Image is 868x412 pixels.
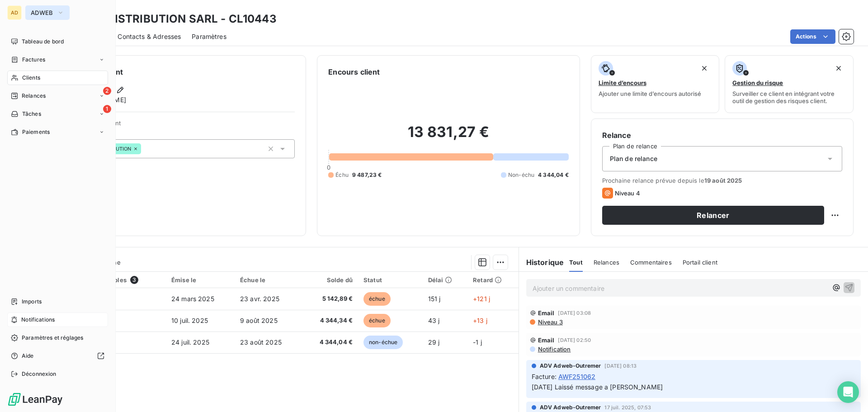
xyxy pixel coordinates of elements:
[22,334,83,342] span: Paramètres et réglages
[171,317,208,324] span: 10 juil. 2025
[7,89,108,103] a: 2Relances
[22,74,40,82] span: Clients
[604,363,637,369] span: [DATE] 08:13
[7,294,108,309] a: Imports
[538,309,555,317] span: Email
[610,154,657,163] span: Plan de relance
[599,79,646,86] span: Limite d’encours
[428,317,440,324] span: 43 j
[352,171,382,179] span: 9 487,23 €
[21,316,55,324] span: Notifications
[602,130,842,141] h6: Relance
[837,381,859,403] div: Open Intercom Messenger
[103,105,111,113] span: 1
[473,338,482,346] span: -1 j
[240,276,296,284] div: Échue le
[328,123,568,150] h2: 13 831,27 €
[602,177,842,184] span: Prochaine relance prévue depuis le
[428,338,440,346] span: 29 j
[519,257,564,268] h6: Historique
[790,29,835,44] button: Actions
[31,9,53,16] span: ADWEB
[615,189,640,197] span: Niveau 4
[683,259,717,266] span: Portail client
[22,56,45,64] span: Factures
[307,294,353,303] span: 5 142,89 €
[732,79,783,86] span: Gestion du risque
[141,145,148,153] input: Ajouter une valeur
[22,92,46,100] span: Relances
[428,295,441,303] span: 151 j
[73,119,295,132] span: Propriétés Client
[7,71,108,85] a: Clients
[7,5,22,20] div: AD
[363,276,417,284] div: Statut
[307,316,353,325] span: 4 344,34 €
[328,66,380,77] h6: Encours client
[240,317,278,324] span: 9 août 2025
[532,372,557,381] span: Facture :
[7,125,108,139] a: Paiements
[428,276,462,284] div: Délai
[22,128,50,136] span: Paiements
[171,295,214,303] span: 24 mars 2025
[473,317,487,324] span: +13 j
[532,383,663,391] span: [DATE] Laissé message a [PERSON_NAME]
[7,52,108,67] a: Factures
[240,338,282,346] span: 23 août 2025
[22,298,42,306] span: Imports
[307,276,353,284] div: Solde dû
[591,55,720,113] button: Limite d’encoursAjouter une limite d’encours autorisé
[22,38,64,46] span: Tableau de bord
[7,331,108,345] a: Paramètres et réglages
[508,171,534,179] span: Non-échu
[599,90,701,97] span: Ajouter une limite d’encours autorisé
[7,349,108,363] a: Aide
[7,392,63,407] img: Logo LeanPay
[558,337,591,343] span: [DATE] 02:50
[630,259,672,266] span: Commentaires
[130,276,138,284] span: 3
[594,259,619,266] span: Relances
[558,372,595,381] span: AWF251062
[604,405,651,410] span: 17 juil. 2025, 07:53
[540,362,601,370] span: ADV Adweb-Outremer
[473,295,490,303] span: +121 j
[335,171,349,179] span: Échu
[537,318,563,326] span: Niveau 3
[540,403,601,412] span: ADV Adweb-Outremer
[363,292,391,306] span: échue
[192,32,226,41] span: Paramètres
[538,171,569,179] span: 4 344,04 €
[7,107,108,121] a: 1Tâches
[537,346,571,353] span: Notification
[363,314,391,327] span: échue
[327,164,330,171] span: 0
[558,310,591,316] span: [DATE] 03:08
[80,11,277,27] h3: MFC DISTRIBUTION SARL - CL10443
[473,276,513,284] div: Retard
[602,206,824,225] button: Relancer
[7,34,108,49] a: Tableau de bord
[725,55,854,113] button: Gestion du risqueSurveiller ce client en intégrant votre outil de gestion des risques client.
[103,87,111,95] span: 2
[171,276,229,284] div: Émise le
[732,90,846,104] span: Surveiller ce client en intégrant votre outil de gestion des risques client.
[22,352,34,360] span: Aide
[363,336,403,349] span: non-échue
[307,338,353,347] span: 4 344,04 €
[240,295,279,303] span: 23 avr. 2025
[22,110,41,118] span: Tâches
[171,338,209,346] span: 24 juil. 2025
[704,177,742,184] span: 19 août 2025
[538,336,555,344] span: Email
[55,66,295,77] h6: Informations client
[22,370,57,378] span: Déconnexion
[569,259,583,266] span: Tout
[118,32,181,41] span: Contacts & Adresses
